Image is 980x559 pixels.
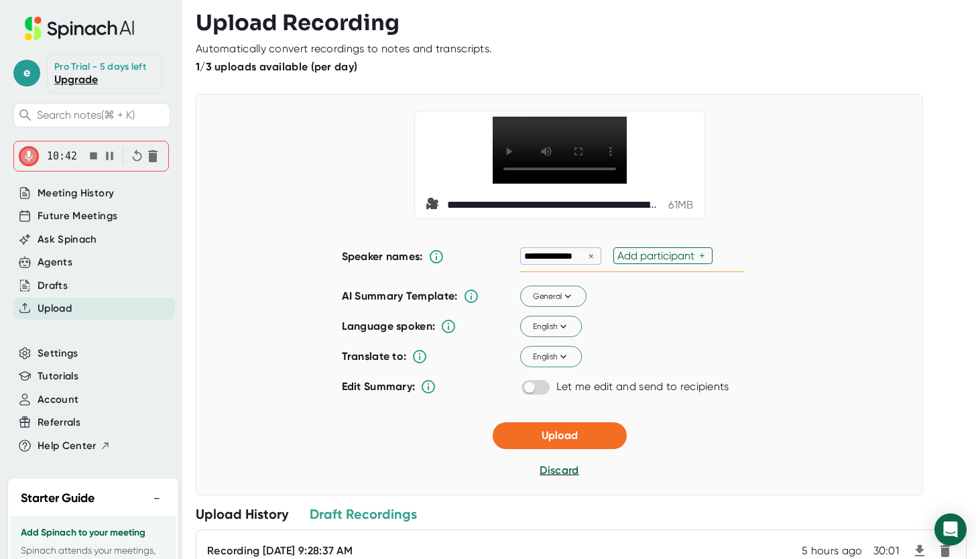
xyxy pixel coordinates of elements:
[802,544,862,558] div: 5 hours ago
[934,513,967,546] div: Open Intercom Messenger
[38,255,72,270] button: Agents
[38,278,68,294] button: Drafts
[342,250,423,263] b: Speaker names:
[520,286,587,308] button: General
[148,489,166,508] button: −
[196,505,288,523] div: Upload History
[342,380,416,393] b: Edit Summary:
[37,109,135,121] span: Search notes (⌘ + K)
[38,346,78,361] button: Settings
[540,462,578,479] button: Discard
[196,10,967,36] h3: Upload Recording
[585,250,597,263] div: ×
[196,60,357,73] b: 1/3 uploads available (per day)
[38,301,72,316] button: Upload
[54,61,146,73] div: Pro Trial - 5 days left
[426,197,442,213] span: video
[532,320,569,332] span: English
[873,544,900,558] div: 30:01
[196,42,492,56] div: Automatically convert recordings to notes and transcripts.
[21,489,95,507] h2: Starter Guide
[532,351,569,363] span: English
[493,422,627,449] button: Upload
[520,347,582,368] button: English
[38,186,114,201] button: Meeting History
[540,464,578,477] span: Discard
[532,290,574,302] span: General
[38,438,111,454] button: Help Center
[668,198,693,212] div: 61 MB
[699,249,709,262] div: +
[38,369,78,384] button: Tutorials
[342,290,458,303] b: AI Summary Template:
[13,60,40,86] span: e
[54,73,98,86] a: Upgrade
[556,380,729,393] div: Let me edit and send to recipients
[38,438,97,454] span: Help Center
[38,415,80,430] button: Referrals
[342,350,407,363] b: Translate to:
[21,527,166,538] h3: Add Spinach to your meeting
[310,505,417,523] div: Draft Recordings
[342,320,436,332] b: Language spoken:
[542,429,578,442] span: Upload
[520,316,582,338] button: English
[38,208,117,224] button: Future Meetings
[38,392,78,408] button: Account
[617,249,699,262] div: Add participant
[207,544,353,558] div: Recording [DATE] 9:28:37 AM
[38,232,97,247] button: Ask Spinach
[47,150,77,162] span: 10:42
